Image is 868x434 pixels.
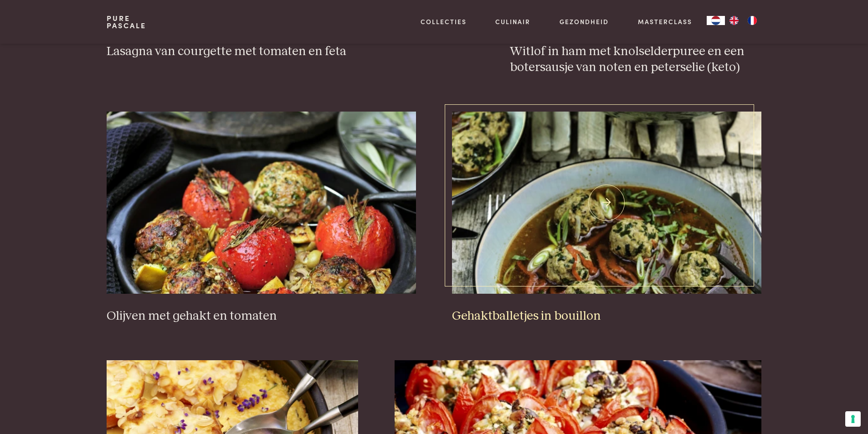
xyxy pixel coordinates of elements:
h3: Witlof in ham met knolselderpuree en een botersausje van noten en peterselie (keto) [510,44,761,75]
ul: Language list [725,16,761,25]
a: Masterclass [638,17,692,26]
a: Culinair [495,17,530,26]
a: Gehaktballetjes in bouillon Gehaktballetjes in bouillon [452,112,761,324]
a: Collecties [421,17,467,26]
a: FR [743,16,761,25]
aside: Language selected: Nederlands [707,16,761,25]
a: Olijven met gehakt en tomaten Olijven met gehakt en tomaten [107,112,416,324]
a: NL [707,16,725,25]
img: Gehaktballetjes in bouillon [452,112,761,294]
a: EN [725,16,743,25]
div: Language [707,16,725,25]
img: Olijven met gehakt en tomaten [107,112,416,294]
h3: Lasagna van courgette met tomaten en feta [107,44,473,60]
a: PurePascale [107,15,146,29]
a: Gezondheid [560,17,609,26]
h3: Gehaktballetjes in bouillon [452,308,761,324]
button: Uw voorkeuren voor toestemming voor trackingtechnologieën [845,411,861,427]
h3: Olijven met gehakt en tomaten [107,308,416,324]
